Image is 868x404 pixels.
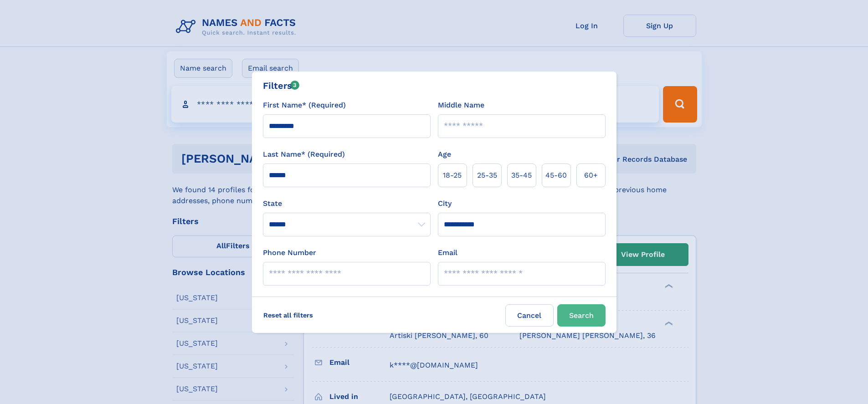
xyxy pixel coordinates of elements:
[263,247,316,258] label: Phone Number
[505,304,554,327] label: Cancel
[257,304,319,326] label: Reset all filters
[438,198,452,209] label: City
[545,170,567,181] span: 45‑60
[438,149,451,160] label: Age
[438,100,484,111] label: Middle Name
[263,100,346,111] label: First Name* (Required)
[263,198,431,209] label: State
[443,170,462,181] span: 18‑25
[438,247,457,258] label: Email
[477,170,497,181] span: 25‑35
[557,304,606,327] button: Search
[263,79,300,92] div: Filters
[584,170,598,181] span: 60+
[511,170,532,181] span: 35‑45
[263,149,345,160] label: Last Name* (Required)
